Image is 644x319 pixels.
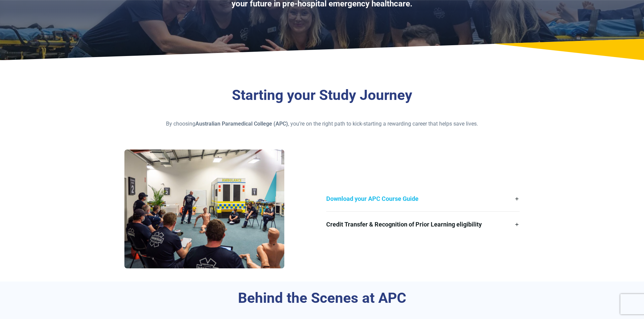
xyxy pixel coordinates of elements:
[326,212,520,237] a: Credit Transfer & Recognition of Prior Learning eligibility
[124,87,520,104] h3: Starting your Study Journey
[195,121,288,127] strong: Australian Paramedical College (APC)
[124,290,520,307] h3: Behind the Scenes at APC
[326,186,520,211] a: Download your APC Course Guide
[124,120,520,128] p: By choosing , you’re on the right path to kick-starting a rewarding career that helps save lives.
